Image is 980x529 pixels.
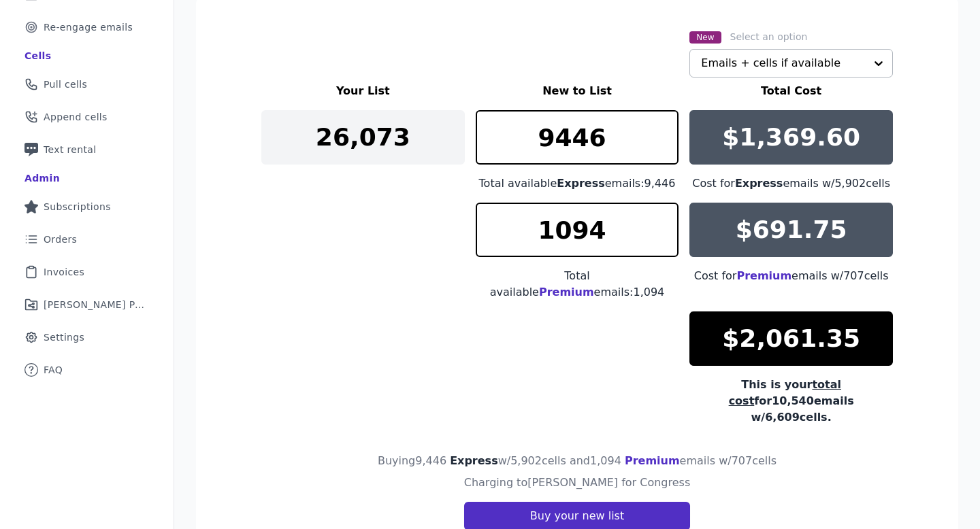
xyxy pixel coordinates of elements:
[44,78,87,91] span: Pull cells
[557,177,605,190] span: Express
[11,224,163,254] a: Orders
[730,30,808,44] label: Select an option
[476,83,679,99] h3: New to List
[44,200,111,214] span: Subscriptions
[625,454,680,467] span: Premium
[689,175,893,192] div: Cost for emails w/ 5,902 cells
[44,363,63,377] span: FAQ
[11,12,163,42] a: Re-engage emails
[735,177,783,190] span: Express
[689,31,721,44] span: New
[11,322,163,352] a: Settings
[44,143,97,156] span: Text rental
[11,257,163,287] a: Invoices
[44,298,146,311] span: [PERSON_NAME] Performance
[11,102,163,132] a: Append cells
[476,175,679,192] div: Total available emails: 9,446
[476,268,679,301] div: Total available emails: 1,094
[44,20,133,34] span: Re-engage emails
[464,475,691,491] h4: Charging to [PERSON_NAME] for Congress
[736,216,847,243] p: $691.75
[722,325,860,352] p: $2,061.35
[261,83,465,99] h3: Your List
[11,192,163,222] a: Subscriptions
[539,286,594,298] span: Premium
[44,330,84,344] span: Settings
[11,355,163,385] a: FAQ
[689,83,893,99] h3: Total Cost
[11,69,163,99] a: Pull cells
[24,171,60,185] div: Admin
[44,110,108,124] span: Append cells
[450,454,498,467] span: Express
[44,233,77,246] span: Orders
[378,453,777,469] h4: Buying 9,446 w/ 5,902 cells and 1,094 emails w/ 707 cells
[11,135,163,165] a: Text rental
[689,377,893,426] div: This is your for 10,540 emails w/ 6,609 cells.
[316,124,410,151] p: 26,073
[11,290,163,320] a: [PERSON_NAME] Performance
[722,124,860,151] p: $1,369.60
[689,268,893,284] div: Cost for emails w/ 707 cells
[24,49,51,63] div: Cells
[44,265,84,279] span: Invoices
[736,269,791,282] span: Premium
